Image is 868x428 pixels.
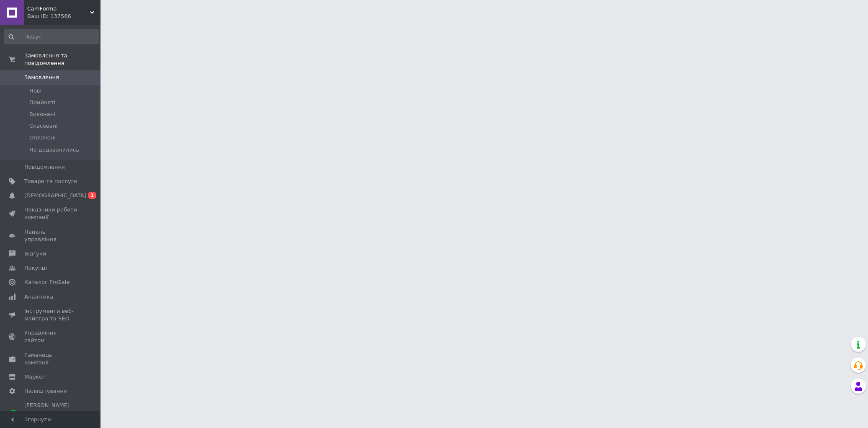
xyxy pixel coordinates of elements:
span: [DEMOGRAPHIC_DATA] [24,192,86,199]
span: Гаманець компанії [24,351,77,366]
span: Товари та послуги [24,178,77,185]
span: Оплачені [29,134,56,142]
span: CamForma [27,5,90,13]
span: Замовлення та повідомлення [24,52,100,67]
input: Пошук [4,29,99,44]
span: 1 [88,192,96,199]
span: Не додзвонились [29,146,79,154]
span: Каталог ProSale [24,278,70,286]
span: Панель управління [24,228,77,243]
span: Показники роботи компанії [24,206,77,221]
span: Маркет [24,373,46,381]
span: Нові [29,87,41,95]
span: Замовлення [24,74,59,81]
span: Прийняті [29,99,55,106]
span: Скасовані [29,122,58,130]
span: Інструменти веб-майстра та SEO [24,307,77,322]
span: Аналітика [24,293,53,301]
div: Ваш ID: 137566 [27,13,100,20]
span: Відгуки [24,250,46,258]
span: [PERSON_NAME] та рахунки [24,402,77,425]
span: Виконані [29,111,55,118]
span: Покупці [24,264,47,272]
span: Повідомлення [24,163,65,171]
span: Управління сайтом [24,329,77,344]
span: Налаштування [24,387,67,395]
